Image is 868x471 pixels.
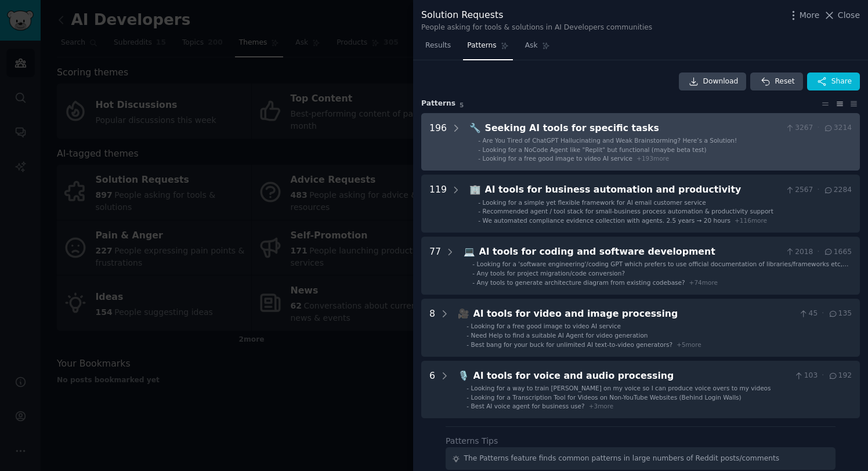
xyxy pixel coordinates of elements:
[735,217,767,224] span: + 116 more
[828,371,852,381] span: 192
[478,198,480,206] div: -
[466,402,469,410] div: -
[479,245,781,259] div: AI tools for coding and software development
[463,37,512,60] a: Patterns
[429,121,447,163] div: 196
[785,247,813,258] span: 2018
[636,155,669,162] span: + 193 more
[807,73,860,91] button: Share
[458,370,469,381] span: 🎙️
[472,278,475,287] div: -
[460,102,464,108] span: 5
[828,309,852,319] span: 135
[466,331,469,339] div: -
[679,73,747,91] a: Download
[817,185,819,195] span: ·
[473,369,790,383] div: AI tools for voice and audio processing
[478,154,480,162] div: -
[477,270,625,277] span: Any tools for project migration/code conversion?
[823,9,860,21] button: Close
[483,217,730,224] span: We automated compliance evidence collection with agents. 2.5 years → 20 hours
[471,341,673,348] span: Best bang for your buck for unlimited AI text-to-video generators?
[471,385,771,392] span: Looking for a way to train [PERSON_NAME] on my voice so I can produce voice overs to my videos
[483,208,773,215] span: Recommended agent / tool stack for small-business process automation & productivity support
[477,279,685,286] span: Any tools to generate architecture diagram from existing codebase?
[466,322,469,330] div: -
[838,9,860,21] span: Close
[446,436,498,445] label: Patterns Tips
[458,308,469,319] span: 🎥
[823,185,852,195] span: 2284
[817,247,819,258] span: ·
[421,99,455,109] span: Pattern s
[798,309,818,319] span: 45
[466,393,469,401] div: -
[478,207,480,215] div: -
[485,121,781,136] div: Seeking AI tools for specific tasks
[689,279,718,286] span: + 74 more
[471,332,648,339] span: Need Help to find a suitable AI Agent for video generation
[466,340,469,349] div: -
[478,136,480,144] div: -
[429,245,441,287] div: 77
[471,403,585,410] span: Best AI voice agent for business use?
[425,41,451,51] span: Results
[483,199,706,206] span: Looking for a simple yet flexible framework for AI email customer service
[785,123,813,133] span: 3267
[677,341,701,348] span: + 5 more
[483,137,737,144] span: Are You Tired of ChatGPT Hallucinating and Weak Brainstorming? Here’s a Solution!
[485,183,781,197] div: AI tools for business automation and productivity
[589,403,614,410] span: + 3 more
[794,371,818,381] span: 103
[473,307,795,321] div: AI tools for video and image processing
[823,247,852,258] span: 1665
[478,216,480,224] div: -
[464,454,780,464] div: The Patterns feature finds common patterns in large numbers of Reddit posts/comments
[472,269,475,277] div: -
[429,183,447,224] div: 119
[421,37,455,60] a: Results
[831,77,852,87] span: Share
[525,41,538,51] span: Ask
[477,260,849,276] span: Looking for a 'software engineering'/coding GPT which prefers to use official documentation of li...
[703,77,739,87] span: Download
[429,369,435,411] div: 6
[483,146,707,153] span: Looking for a NoCode Agent like "Replit" but functional (maybe beta test)
[787,9,820,21] button: More
[466,384,469,392] div: -
[471,323,621,329] span: Looking for a free good image to video AI service
[822,371,824,381] span: ·
[467,41,496,51] span: Patterns
[472,260,475,268] div: -
[823,123,852,133] span: 3214
[750,73,802,91] button: Reset
[469,184,481,195] span: 🏢
[800,9,820,21] span: More
[478,146,480,154] div: -
[421,23,652,33] div: People asking for tools & solutions in AI Developers communities
[429,307,435,349] div: 8
[817,123,819,133] span: ·
[521,37,554,60] a: Ask
[483,155,632,162] span: Looking for a free good image to video AI service
[469,122,481,133] span: 🔧
[464,246,475,257] span: 💻
[471,394,742,401] span: Looking for a Transcription Tool for Videos on Non-YouTube Websites (Behind Login Walls)
[822,309,824,319] span: ·
[421,8,652,23] div: Solution Requests
[775,77,794,87] span: Reset
[785,185,813,195] span: 2567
